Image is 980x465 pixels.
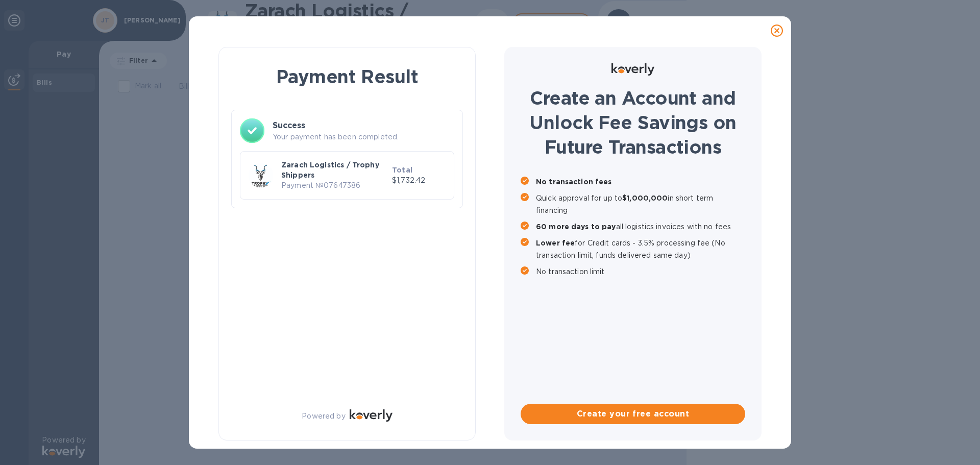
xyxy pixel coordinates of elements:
[536,265,745,278] p: No transaction limit
[536,239,575,247] b: Lower fee
[529,408,737,420] span: Create your free account
[521,86,745,159] h1: Create an Account and Unlock Fee Savings on Future Transactions
[350,409,393,422] img: Logo
[536,237,745,261] p: for Credit cards - 3.5% processing fee (No transaction limit, funds delivered same day)
[235,64,459,89] h1: Payment Result
[273,132,454,142] p: Your payment has been completed.
[392,175,446,186] p: $1,732.42
[392,166,412,174] b: Total
[302,411,345,422] p: Powered by
[273,119,454,132] h3: Success
[536,192,745,216] p: Quick approval for up to in short term financing
[281,180,388,191] p: Payment № 07647386
[536,223,616,231] b: 60 more days to pay
[536,221,745,233] p: all logistics invoices with no fees
[622,194,668,202] b: $1,000,000
[611,63,654,76] img: Logo
[281,160,388,180] p: Zarach Logistics / Trophy Shippers
[521,404,745,424] button: Create your free account
[536,178,612,186] b: No transaction fees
